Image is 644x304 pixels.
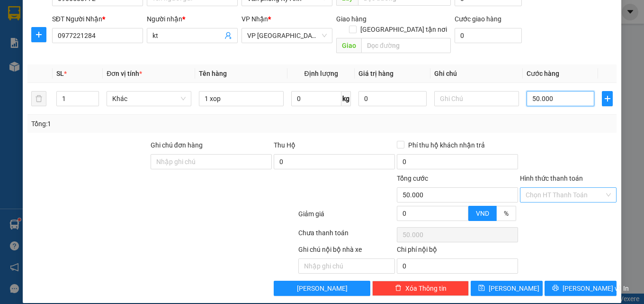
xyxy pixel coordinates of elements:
span: VP Nhận [241,15,268,23]
span: Thu Hộ [274,141,295,149]
input: Nhập ghi chú [298,258,395,274]
span: % [504,210,509,217]
span: VP Mỹ Đình [247,28,327,43]
div: Chưa thanh toán [297,228,396,244]
span: [GEOGRAPHIC_DATA] tận nơi [357,24,451,35]
span: delete [395,285,402,292]
span: plus [32,31,46,38]
span: plus [602,95,612,102]
button: printer[PERSON_NAME] và In [545,281,617,296]
div: Giảm giá [297,209,396,225]
input: Ghi Chú [434,91,519,106]
div: Người nhận [147,14,238,24]
button: delete [31,91,46,106]
span: save [478,285,485,292]
span: Tên hàng [199,70,227,77]
span: kg [341,91,351,106]
div: Ghi chú nội bộ nhà xe [298,244,395,258]
input: Ghi chú đơn hàng [151,154,272,169]
span: Tổng cước [397,175,428,182]
input: Dọc đường [361,38,451,53]
th: Ghi chú [430,64,523,83]
button: plus [602,91,613,106]
span: Giao hàng [336,15,367,23]
span: SL [56,70,64,77]
div: SĐT Người Nhận [52,14,143,24]
span: Xóa Thông tin [405,283,447,294]
label: Cước giao hàng [455,15,501,23]
span: Giao [336,38,361,53]
span: [PERSON_NAME] và In [563,283,629,294]
span: printer [552,285,559,292]
span: Phí thu hộ khách nhận trả [404,140,489,150]
button: deleteXóa Thông tin [372,281,469,296]
span: Giá trị hàng [358,70,394,77]
span: VND [476,210,489,217]
input: Cước giao hàng [455,28,522,43]
div: Tổng: 1 [31,119,250,129]
input: 0 [358,91,427,106]
input: VD: Bàn, Ghế [199,91,284,106]
span: Đơn vị tính [107,70,142,77]
button: [PERSON_NAME] [274,281,370,296]
label: Ghi chú đơn hàng [151,141,203,149]
span: Định lượng [304,70,338,77]
span: user-add [224,32,232,39]
span: Cước hàng [527,70,559,77]
span: [PERSON_NAME] [297,283,348,294]
button: save[PERSON_NAME] [471,281,543,296]
div: Chi phí nội bộ [397,244,518,258]
span: Khác [112,92,186,106]
span: [PERSON_NAME] [489,283,539,294]
label: Hình thức thanh toán [520,175,583,182]
button: plus [31,27,46,42]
